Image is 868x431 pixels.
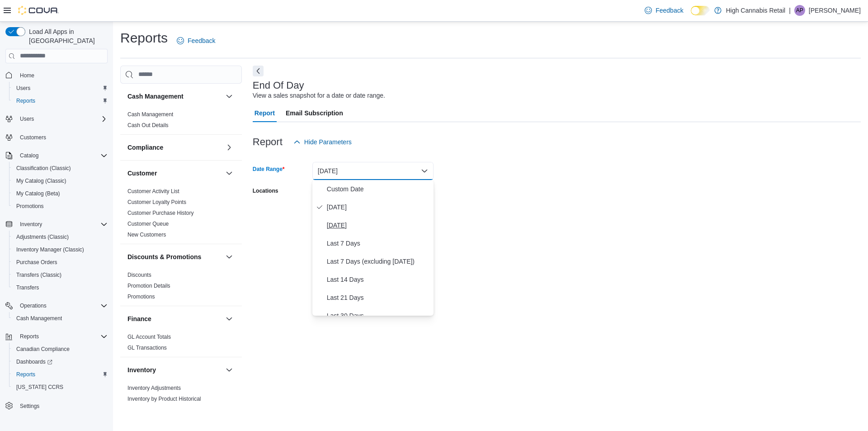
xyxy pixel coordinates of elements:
span: Cash Out Details [127,122,169,129]
span: Customer Purchase History [127,209,194,217]
span: Transfers [16,284,39,291]
a: [US_STATE] CCRS [13,382,67,393]
button: Transfers (Classic) [9,269,111,281]
span: Last 30 Days [327,310,430,321]
a: Customer Queue [127,221,169,227]
a: Dashboards [9,355,111,368]
button: Inventory Manager (Classic) [9,243,111,256]
a: Promotion Details [127,283,170,289]
span: GL Account Totals [127,333,171,341]
a: Adjustments (Classic) [13,232,72,242]
h1: Reports [120,29,168,47]
span: My Catalog (Classic) [16,177,66,185]
button: My Catalog (Classic) [9,175,111,187]
span: Customer Loyalty Points [127,199,186,206]
h3: Compliance [127,143,163,152]
span: Load All Apps in [GEOGRAPHIC_DATA] [25,27,108,45]
span: Inventory On Hand by Package [127,406,203,413]
span: New Customers [127,231,166,238]
span: Customers [20,134,46,141]
button: Discounts & Promotions [224,251,235,262]
button: Adjustments (Classic) [9,231,111,243]
span: Operations [20,302,47,309]
span: Users [16,85,30,92]
button: Compliance [224,142,235,153]
span: Last 7 Days (excluding [DATE]) [327,256,430,267]
button: Cash Management [9,312,111,325]
button: Operations [2,299,111,312]
a: Inventory On Hand by Package [127,407,203,413]
button: Catalog [16,150,42,161]
button: Catalog [2,149,111,162]
span: Users [13,83,108,94]
h3: Cash Management [127,92,184,101]
button: Users [9,82,111,95]
a: Customers [16,132,50,143]
button: Customer [127,169,222,178]
a: GL Account Totals [127,334,171,340]
button: Inventory [2,218,111,231]
a: Customer Purchase History [127,210,194,216]
span: Reports [16,331,108,342]
span: Canadian Compliance [16,346,70,353]
span: Dashboards [13,356,108,367]
button: Settings [2,399,111,412]
a: Inventory by Product Historical [127,396,201,402]
h3: Discounts & Promotions [127,252,201,261]
a: Cash Management [13,313,66,324]
span: Home [16,70,108,81]
span: Classification (Classic) [16,165,71,172]
span: Promotion Details [127,282,170,289]
button: Inventory [16,219,46,230]
button: Finance [224,313,235,324]
a: Dashboards [13,356,56,367]
span: Transfers (Classic) [13,270,108,280]
input: Dark Mode [691,6,710,15]
button: Users [2,113,111,125]
button: Reports [9,95,111,107]
span: Catalog [16,150,108,161]
span: My Catalog (Classic) [13,175,108,186]
a: Customer Activity List [127,188,179,194]
a: GL Transactions [127,345,167,351]
button: Transfers [9,281,111,294]
span: Feedback [656,6,683,15]
button: Home [2,69,111,82]
span: Last 14 Days [327,274,430,285]
a: Cash Out Details [127,122,169,128]
button: Classification (Classic) [9,162,111,175]
a: Discounts [127,272,151,278]
a: Transfers [13,282,42,293]
p: | [789,5,791,16]
span: Customers [16,132,108,143]
span: Adjustments (Classic) [13,232,108,242]
div: Finance [120,332,242,357]
span: Reports [13,95,108,106]
span: Cash Management [13,313,108,324]
a: Inventory Manager (Classic) [13,244,88,255]
a: Cash Management [127,111,173,118]
button: Cash Management [224,91,235,102]
span: Canadian Compliance [13,344,108,355]
span: Cash Management [127,111,173,118]
button: Purchase Orders [9,256,111,269]
button: Users [16,114,38,124]
span: Inventory Manager (Classic) [16,246,84,253]
button: Inventory [224,365,235,375]
a: Canadian Compliance [13,344,73,355]
span: Transfers [13,282,108,293]
div: Select listbox [312,180,434,316]
span: Dashboards [16,358,52,365]
button: Next [253,66,264,76]
button: Customers [2,131,111,144]
span: Discounts [127,271,151,279]
span: Reports [20,333,39,340]
a: Settings [16,401,43,412]
button: Discounts & Promotions [127,252,222,261]
span: Last 7 Days [327,238,430,249]
a: Customer Loyalty Points [127,199,186,205]
div: View a sales snapshot for a date or date range. [253,91,385,100]
button: Finance [127,314,222,323]
span: Promotions [13,201,108,212]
